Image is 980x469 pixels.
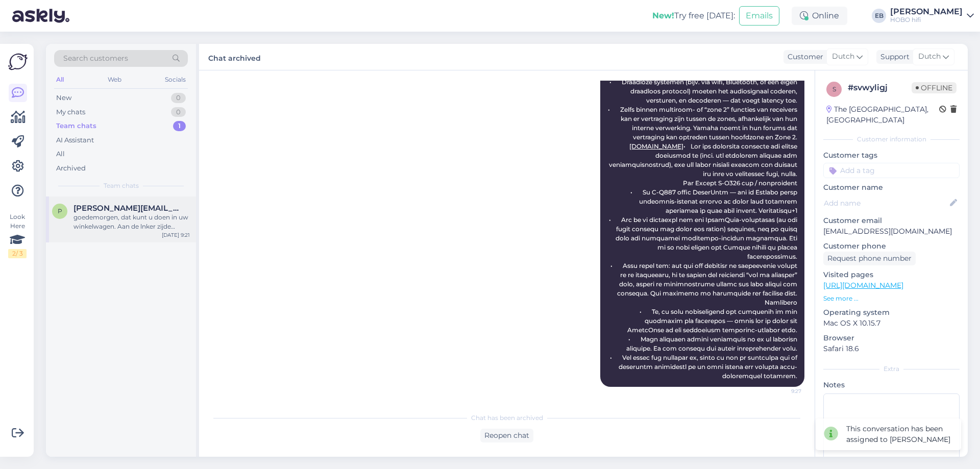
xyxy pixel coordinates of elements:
[739,6,779,26] button: Emails
[629,142,683,150] a: [DOMAIN_NAME]
[56,107,85,117] div: My chats
[652,11,674,20] b: New!
[823,380,960,390] p: Notes
[823,294,960,303] p: See more ...
[783,52,823,62] div: Customer
[832,51,854,62] span: Dutch
[73,204,180,213] span: paul.van.dijk@upcmail.nl
[872,9,886,23] div: EB
[846,424,953,445] div: This conversation has been assigned to [PERSON_NAME]
[890,8,963,16] div: [PERSON_NAME]
[56,121,96,131] div: Team chats
[876,52,910,62] div: Support
[823,135,960,144] div: Customer information
[823,333,960,343] p: Browser
[823,215,960,226] p: Customer email
[824,198,948,209] input: Add name
[56,149,65,159] div: All
[171,93,186,103] div: 0
[823,307,960,318] p: Operating system
[823,343,960,354] p: Safari 18.6
[823,252,916,265] div: Request phone number
[63,53,128,64] span: Search customers
[823,281,903,290] a: [URL][DOMAIN_NAME]
[73,213,190,231] div: goedemorgen, dat kunt u doen in uw winkelwagen. Aan de lnker zijde onder de grijze knop verder wi...
[104,181,139,190] span: Team chats
[56,93,71,103] div: New
[8,52,28,71] img: Askly Logo
[912,82,957,93] span: Offline
[106,73,124,86] div: Web
[823,163,960,178] input: Add a tag
[54,73,66,86] div: All
[823,150,960,161] p: Customer tags
[162,231,190,239] div: [DATE] 9:21
[792,7,847,25] div: Online
[823,364,960,374] div: Extra
[823,318,960,329] p: Mac OS X 10.15.7
[918,51,941,62] span: Dutch
[480,429,533,442] div: Reopen chat
[58,207,62,215] span: p
[208,50,261,64] label: Chat archived
[890,8,974,24] a: [PERSON_NAME]HOBO hifi
[8,212,27,258] div: Look Here
[823,269,960,280] p: Visited pages
[826,104,939,126] div: The [GEOGRAPHIC_DATA], [GEOGRAPHIC_DATA]
[8,249,27,258] div: 2 / 3
[163,73,188,86] div: Socials
[832,85,836,93] span: s
[823,226,960,237] p: [EMAIL_ADDRESS][DOMAIN_NAME]
[471,413,543,423] span: Chat has been archived
[652,10,735,22] div: Try free [DATE]:
[823,182,960,193] p: Customer name
[56,135,94,145] div: AI Assistant
[171,107,186,117] div: 0
[890,16,963,24] div: HOBO hifi
[823,241,960,252] p: Customer phone
[56,163,86,174] div: Archived
[848,82,912,94] div: # svwyligj
[763,387,801,395] span: 9:27
[173,121,186,131] div: 1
